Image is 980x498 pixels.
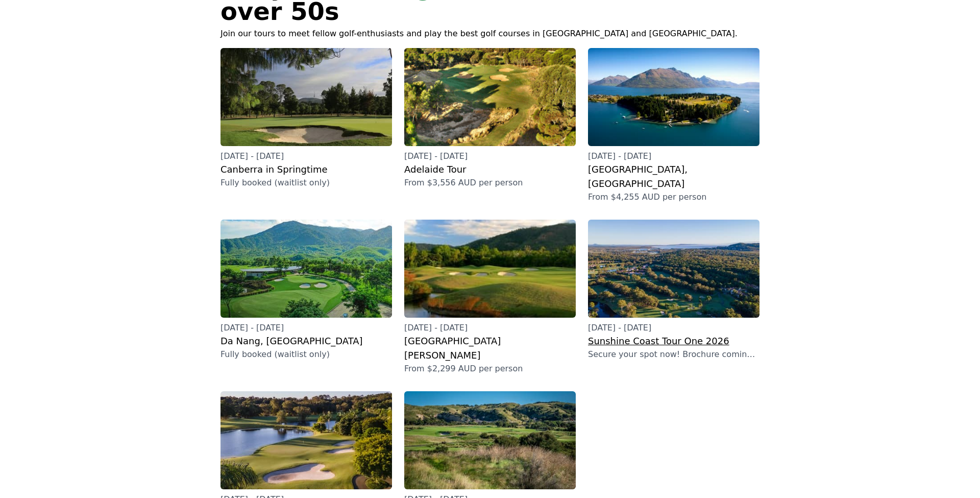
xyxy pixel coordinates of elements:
p: From $2,299 AUD per person [404,363,576,375]
a: [DATE] - [DATE]Adelaide TourFrom $3,556 AUD per person [404,48,576,189]
p: [DATE] - [DATE] [404,322,576,334]
p: [DATE] - [DATE] [588,322,759,334]
h2: Canberra in Springtime [220,162,392,177]
p: [DATE] - [DATE] [220,150,392,162]
p: [DATE] - [DATE] [404,150,576,162]
p: Fully booked (waitlist only) [220,177,392,189]
a: [DATE] - [DATE][GEOGRAPHIC_DATA][PERSON_NAME]From $2,299 AUD per person [404,220,576,375]
h2: [GEOGRAPHIC_DATA][PERSON_NAME] [404,334,576,363]
a: [DATE] - [DATE]Canberra in SpringtimeFully booked (waitlist only) [220,48,392,189]
p: [DATE] - [DATE] [220,322,392,334]
p: Secure your spot now! Brochure coming soon [588,348,759,361]
p: Fully booked (waitlist only) [220,348,392,361]
a: [DATE] - [DATE]Da Nang, [GEOGRAPHIC_DATA]Fully booked (waitlist only) [220,220,392,361]
p: From $3,556 AUD per person [404,177,576,189]
p: From $4,255 AUD per person [588,191,759,203]
h2: Da Nang, [GEOGRAPHIC_DATA] [220,334,392,348]
h2: [GEOGRAPHIC_DATA], [GEOGRAPHIC_DATA] [588,162,759,191]
p: [DATE] - [DATE] [588,150,759,162]
a: [DATE] - [DATE][GEOGRAPHIC_DATA], [GEOGRAPHIC_DATA]From $4,255 AUD per person [588,48,759,203]
a: [DATE] - [DATE]Sunshine Coast Tour One 2026Secure your spot now! Brochure coming soon [588,220,759,361]
p: Join our tours to meet fellow golf-enthusiasts and play the best golf courses in [GEOGRAPHIC_DATA... [220,28,759,40]
h2: Adelaide Tour [404,162,576,177]
h2: Sunshine Coast Tour One 2026 [588,334,759,348]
